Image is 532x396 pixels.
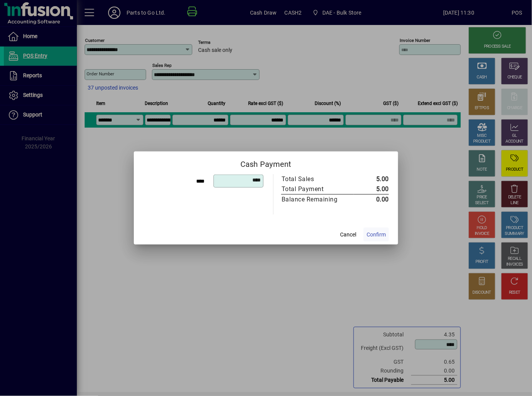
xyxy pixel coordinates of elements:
[282,195,346,204] div: Balance Remaining
[281,174,354,184] td: Total Sales
[354,184,389,195] td: 5.00
[340,231,356,239] span: Cancel
[354,174,389,184] td: 5.00
[336,228,360,241] button: Cancel
[354,195,389,205] td: 0.00
[367,231,386,239] span: Confirm
[134,151,398,174] h2: Cash Payment
[281,184,354,195] td: Total Payment
[364,228,389,241] button: Confirm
